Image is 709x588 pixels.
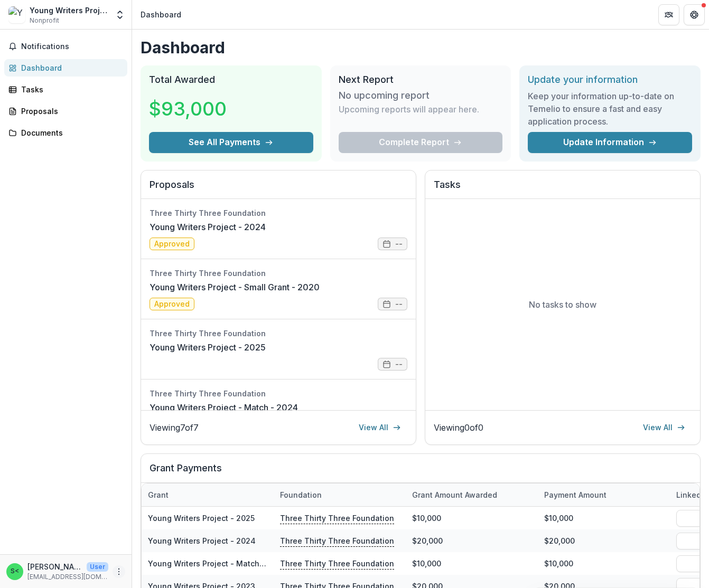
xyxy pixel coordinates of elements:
button: Open entity switcher [113,4,127,25]
h2: Next Report [339,74,503,86]
a: View All [352,419,407,436]
a: Young Writers Project - 2025 [150,341,266,354]
div: $10,000 [538,552,670,575]
button: Notifications [4,38,127,55]
h3: No upcoming report [339,90,430,101]
p: Three Thirty Three Foundation [280,535,394,546]
p: Viewing 0 of 0 [434,421,483,434]
a: Proposals [4,102,127,120]
p: [EMAIL_ADDRESS][DOMAIN_NAME] [27,572,108,582]
span: Notifications [21,42,123,51]
div: $10,000 [406,552,538,575]
h2: Total Awarded [149,74,313,86]
a: View All [637,419,692,436]
p: [PERSON_NAME] <[EMAIL_ADDRESS][DOMAIN_NAME]> [27,561,82,572]
a: Young Writers Project - 2025 [148,514,255,523]
img: Young Writers Project [8,6,25,23]
h1: Dashboard [141,38,701,57]
p: Three Thirty Three Foundation [280,512,394,524]
a: Young Writers Project - 2024 [148,536,256,545]
div: Documents [21,127,119,138]
a: Young Writers Project - 2024 [150,221,266,233]
div: Payment Amount [538,483,670,506]
h2: Tasks [434,179,692,199]
div: $20,000 [538,529,670,552]
div: Grant amount awarded [406,483,538,506]
p: Upcoming reports will appear here. [339,103,479,116]
div: $20,000 [406,529,538,552]
a: Tasks [4,81,127,98]
a: Documents [4,124,127,141]
span: Nonprofit [30,16,59,25]
div: Tasks [21,84,119,95]
button: More [113,565,125,578]
button: Get Help [684,4,705,25]
p: Viewing 7 of 7 [150,421,199,434]
h2: Update your information [528,74,692,86]
div: Grant [142,489,175,500]
h2: Proposals [150,179,407,199]
a: Update Information [528,132,692,153]
button: See All Payments [149,132,313,153]
p: User [87,562,108,572]
div: Dashboard [21,62,119,73]
p: Three Thirty Three Foundation [280,557,394,569]
div: Foundation [274,489,328,500]
button: Partners [658,4,679,25]
h3: Keep your information up-to-date on Temelio to ensure a fast and easy application process. [528,90,692,128]
div: Foundation [274,483,406,506]
a: Dashboard [4,59,127,77]
div: $10,000 [406,507,538,529]
p: No tasks to show [529,298,596,311]
div: Dashboard [141,9,181,20]
div: Grant [142,483,274,506]
div: Proposals [21,106,119,117]
div: Young Writers Project [30,5,108,16]
a: Young Writers Project - Match - 2024 [148,559,287,568]
h3: $93,000 [149,94,228,123]
a: Young Writers Project - Match - 2024 [150,401,298,414]
h2: Grant Payments [150,462,692,482]
div: Susan Reid <sreid@youngwritersproject.org> [11,568,19,575]
a: Young Writers Project - Small Grant - 2020 [150,281,320,293]
div: Grant amount awarded [406,489,503,500]
div: Payment Amount [538,489,613,500]
div: $10,000 [538,507,670,529]
nav: breadcrumb [136,7,185,22]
